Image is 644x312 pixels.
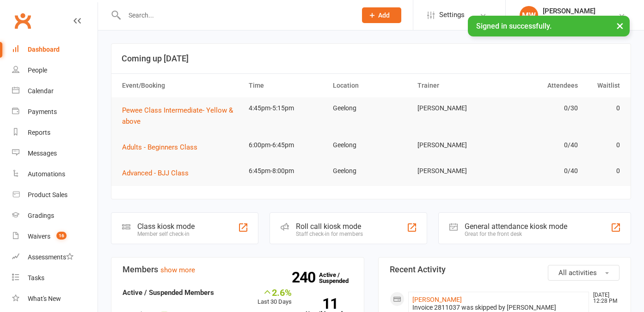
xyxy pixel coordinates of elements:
td: [PERSON_NAME] [413,134,498,156]
div: Dashboard [28,46,60,53]
div: MW [520,6,538,24]
span: Add [378,12,390,19]
div: Member self check-in [137,231,195,237]
button: Pewee Class Intermediate- Yellow & above [122,105,240,127]
strong: 11 [306,297,338,311]
div: Messages [28,150,57,157]
td: Geelong [329,97,413,119]
span: All activities [558,269,597,277]
td: 0/40 [497,134,582,156]
div: Gradings [28,212,54,219]
strong: 240 [292,270,319,284]
div: General attendance kiosk mode [465,222,567,231]
span: Signed in successfully. [476,22,552,30]
a: Clubworx [11,9,34,32]
a: Product Sales [12,185,98,205]
div: Payments [28,108,57,115]
span: 16 [56,232,67,240]
a: [PERSON_NAME] [412,296,462,303]
div: Great for the front desk [465,231,567,237]
div: Last 30 Days [258,287,292,307]
td: 0/30 [497,97,582,119]
div: Waivers [28,233,50,240]
a: Payments [12,102,98,122]
h3: Recent Activity [390,265,620,274]
td: 6:00pm-6:45pm [245,134,329,156]
div: Tasks [28,274,44,282]
td: Geelong [329,134,413,156]
time: [DATE] 12:28 PM [589,292,619,304]
h3: Members [123,265,353,274]
a: Gradings [12,205,98,226]
a: Tasks [12,268,98,288]
input: Search... [122,9,350,22]
a: Assessments [12,247,98,268]
div: Class kiosk mode [137,222,195,231]
button: × [612,16,628,36]
button: Adults - Beginners Class [122,142,204,153]
span: Pewee Class Intermediate- Yellow & above [122,106,233,126]
div: [GEOGRAPHIC_DATA] [543,15,605,24]
a: Messages [12,143,98,164]
div: Assessments [28,253,74,261]
th: Attendees [497,74,582,97]
a: Dashboard [12,39,98,60]
button: Advanced - BJJ Class [122,168,195,179]
span: Adults - Beginners Class [122,143,197,151]
a: Waivers 16 [12,226,98,247]
div: Invoice 2811037 was skipped by [PERSON_NAME] [412,304,585,312]
td: [PERSON_NAME] [413,160,498,182]
th: Location [329,74,413,97]
td: Geelong [329,160,413,182]
div: Calendar [28,87,54,95]
div: Reports [28,129,50,136]
div: What's New [28,295,61,302]
td: 0 [582,97,624,119]
td: 6:45pm-8:00pm [245,160,329,182]
div: Product Sales [28,191,67,198]
div: People [28,66,47,74]
div: Roll call kiosk mode [296,222,363,231]
a: Calendar [12,81,98,102]
td: 0 [582,134,624,156]
td: 0 [582,160,624,182]
a: show more [160,266,195,274]
th: Time [245,74,329,97]
button: All activities [548,265,619,281]
th: Event/Booking [118,74,245,97]
a: What's New [12,288,98,309]
a: Reports [12,122,98,143]
th: Trainer [413,74,498,97]
td: 0/40 [497,160,582,182]
th: Waitlist [582,74,624,97]
div: Staff check-in for members [296,231,363,237]
button: Add [362,7,401,23]
h3: Coming up [DATE] [122,54,620,63]
a: People [12,60,98,81]
td: [PERSON_NAME] [413,97,498,119]
strong: Active / Suspended Members [123,288,214,297]
td: 4:45pm-5:15pm [245,97,329,119]
div: Automations [28,170,65,178]
span: Advanced - BJJ Class [122,169,189,177]
a: Automations [12,164,98,185]
div: 2.6% [258,287,292,297]
span: Settings [439,5,465,25]
a: 240Active / Suspended [319,265,360,291]
div: [PERSON_NAME] [543,7,605,15]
